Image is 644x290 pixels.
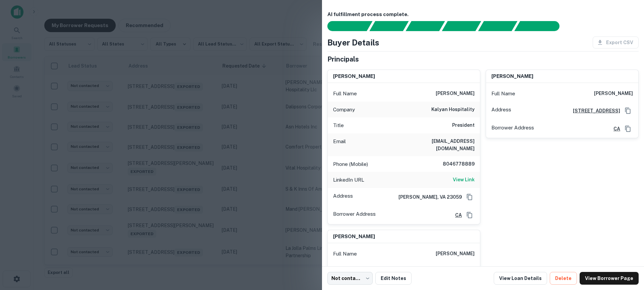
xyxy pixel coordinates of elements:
[491,106,511,116] p: Address
[333,160,368,168] p: Phone (Mobile)
[610,236,644,269] iframe: Chat Widget
[333,73,375,80] h6: [PERSON_NAME]
[550,272,577,285] button: Delete
[450,211,462,219] a: CA
[491,73,533,80] h6: [PERSON_NAME]
[465,210,475,220] button: Copy Address
[491,90,515,98] p: Full Name
[333,233,375,240] h6: [PERSON_NAME]
[478,21,517,31] div: Principals found, still searching for contact information. This may take time...
[442,21,481,31] div: Principals found, AI now looking for contact information...
[406,21,445,31] div: Documents found, AI parsing details...
[393,193,462,201] h6: [PERSON_NAME], VA 23059
[436,250,475,258] h6: [PERSON_NAME]
[623,106,633,116] button: Copy Address
[333,192,353,202] p: Address
[465,266,475,276] button: Copy Address
[333,106,355,114] p: Company
[319,21,370,31] div: Sending borrower request to AI...
[333,137,346,152] p: Email
[491,124,534,134] p: Borrower Address
[327,11,639,18] h6: AI fulfillment process complete.
[594,90,633,98] h6: [PERSON_NAME]
[327,54,359,64] h5: Principals
[465,192,475,202] button: Copy Address
[394,137,475,152] h6: [EMAIL_ADDRESS][DOMAIN_NAME]
[580,272,639,285] a: View Borrower Page
[375,272,412,285] button: Edit Notes
[434,160,475,168] h6: 8046778889
[369,21,409,31] div: Your request is received and processing...
[333,210,376,220] p: Borrower Address
[333,176,364,184] p: LinkedIn URL
[333,90,357,98] p: Full Name
[568,107,620,114] a: [STREET_ADDRESS]
[327,272,373,285] div: Not contacted
[333,266,353,276] p: Address
[608,125,620,132] a: CA
[623,124,633,134] button: Copy Address
[436,90,475,98] h6: [PERSON_NAME]
[515,21,568,31] div: AI fulfillment process complete.
[431,106,475,114] h6: kalyan hospitality
[452,121,475,129] h6: President
[453,176,475,184] a: View Link
[333,121,344,129] p: Title
[453,176,475,183] h6: View Link
[327,36,379,49] h4: Buyer Details
[494,272,547,285] a: View Loan Details
[333,250,357,258] p: Full Name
